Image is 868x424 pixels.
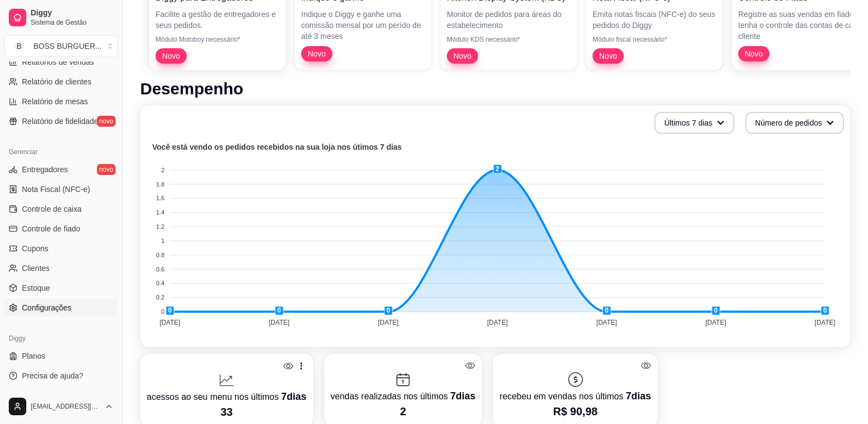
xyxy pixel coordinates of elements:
a: DiggySistema de Gestão [4,4,118,31]
span: Nota Fiscal (NFC-e) [22,184,90,195]
span: 7 dias [450,391,475,402]
span: Controle de fiado [22,223,81,234]
tspan: 0.8 [156,252,164,258]
a: Estoque [4,279,118,297]
span: Novo [449,50,476,61]
div: Diggy [4,330,118,347]
tspan: 0 [161,308,164,315]
p: Facilite a gestão de entregadores e seus pedidos. [156,9,279,31]
p: Módulo fiscal necessário* [593,35,716,44]
span: Precisa de ajuda? [22,370,83,381]
button: Número de pedidos [745,112,844,134]
span: Novo [158,50,185,61]
a: Nota Fiscal (NFC-e) [4,180,118,198]
a: Clientes [4,259,118,277]
span: B [14,41,25,52]
p: recebeu em vendas nos últimos [499,388,651,404]
p: Módulo KDS necessário* [447,35,571,44]
tspan: [DATE] [269,319,290,326]
tspan: 0.4 [156,280,164,286]
span: Clientes [22,263,50,274]
span: Controle de caixa [22,203,82,214]
span: Relatório de fidelidade [22,116,98,127]
span: Relatório de clientes [22,76,91,87]
p: Módulo Motoboy necessário* [156,35,279,44]
span: Entregadores [22,164,68,175]
tspan: 1.6 [156,195,164,201]
div: Gerenciar [4,143,118,161]
p: Indique o Diggy e ganhe uma comissão mensal por um perído de até 3 meses [301,9,425,42]
button: Select a team [4,35,118,57]
span: Planos [22,350,45,361]
span: Novo [303,48,330,59]
a: Precisa de ajuda? [4,367,118,385]
tspan: [DATE] [596,319,617,326]
a: Configurações [4,299,118,316]
span: Cupons [22,243,48,254]
a: Planos [4,347,118,365]
tspan: [DATE] [159,319,180,326]
span: 7 dias [281,391,306,402]
p: R$ 90,98 [499,404,651,419]
a: Controle de caixa [4,200,118,218]
tspan: 0.6 [156,266,164,273]
span: Novo [595,50,622,61]
span: Relatório de mesas [22,96,88,107]
p: 2 [331,404,476,419]
p: Registre as suas vendas em fiado e tenha o controle das contas de cada cliente [738,9,862,42]
tspan: 1.2 [156,223,164,230]
tspan: 1.8 [156,181,164,188]
p: 33 [147,404,307,420]
span: Estoque [22,282,50,293]
tspan: 2 [161,167,164,173]
a: Controle de fiado [4,220,118,238]
a: Relatórios de vendas [4,53,118,71]
a: Cupons [4,240,118,257]
span: Sistema de Gestão [31,18,113,27]
h1: Desempenho [140,79,850,99]
tspan: [DATE] [487,319,508,326]
p: vendas realizadas nos últimos [331,388,476,404]
button: Últimos 7 dias [654,112,734,134]
span: Configurações [22,302,71,313]
p: Emita notas fiscais (NFC-e) do seus pedidos do Diggy [593,9,716,31]
p: acessos ao seu menu nos últimos [147,389,307,404]
a: Relatório de clientes [4,73,118,91]
a: Relatório de fidelidadenovo [4,112,118,130]
button: [EMAIL_ADDRESS][DOMAIN_NAME] [4,393,118,420]
a: Relatório de mesas [4,93,118,110]
span: [EMAIL_ADDRESS][DOMAIN_NAME] [31,402,100,411]
text: Você está vendo os pedidos recebidos na sua loja nos útimos 7 dias [152,143,402,151]
tspan: [DATE] [705,319,726,326]
span: Diggy [31,8,113,18]
span: Relatórios de vendas [22,56,94,67]
tspan: [DATE] [815,319,836,326]
tspan: 1.4 [156,209,164,216]
tspan: [DATE] [378,319,399,326]
div: BOSS BURGUER ... [33,41,101,52]
tspan: 0.2 [156,294,164,301]
a: Entregadoresnovo [4,161,118,178]
span: Novo [740,48,767,59]
span: 7 dias [626,391,651,402]
p: Monitor de pedidos para áreas do estabelecimento [447,9,571,31]
tspan: 1 [161,238,164,244]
